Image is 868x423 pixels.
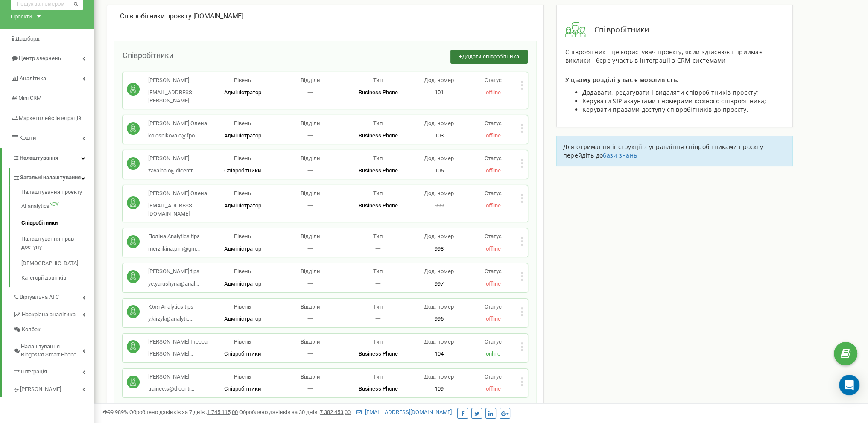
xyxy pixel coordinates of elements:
span: Business Phone [359,202,398,209]
span: offline [486,245,501,252]
span: Додавати, редагувати і видаляти співробітників проєкту; [582,88,759,96]
p: 999 [412,202,466,210]
span: Дод. номер [424,303,454,310]
span: Відділи [301,303,320,310]
span: Статус [485,373,502,380]
span: Тип [373,155,383,161]
span: zavalna.o@dicentr... [148,167,196,174]
span: Відділи [301,338,320,345]
p: [PERSON_NAME] Інесса [148,338,208,346]
p: [PERSON_NAME] [148,76,209,85]
p: 105 [412,167,466,175]
span: offline [486,89,501,96]
span: Співробітник - це користувач проєкту, який здійснює і приймає виклики і бере участь в інтеграції ... [565,48,762,64]
p: [EMAIL_ADDRESS][DOMAIN_NAME] [148,202,209,218]
span: Рівень [234,120,251,126]
span: Адміністратор [224,245,261,252]
span: Статус [485,190,502,196]
span: Дод. номер [424,233,454,239]
span: 一 [307,385,313,392]
span: Дод. номер [424,77,454,83]
span: offline [486,280,501,287]
a: [PERSON_NAME] [13,379,94,397]
p: 109 [412,385,466,393]
p: [PERSON_NAME] tips [148,268,199,276]
button: +Додати співробітника [450,50,528,64]
span: 99,989% [102,409,128,415]
span: Оброблено дзвінків за 30 днів : [239,409,351,415]
span: 一 [307,350,313,357]
span: Тип [373,120,383,126]
span: Наскрізна аналітика [22,311,76,319]
a: Інтеграція [13,362,94,379]
span: Відділи [301,373,320,380]
span: Налаштування [20,155,58,161]
span: Рівень [234,373,251,380]
span: Рівень [234,338,251,345]
span: Дод. номер [424,155,454,161]
span: Адміністратор [224,89,261,96]
a: Колбек [13,322,94,337]
span: Інтеграція [21,368,47,376]
span: Рівень [234,233,251,239]
span: Рівень [234,303,251,310]
span: Статус [485,120,502,126]
a: Налаштування прав доступу [21,231,94,255]
span: Відділи [301,120,320,126]
span: Дод. номер [424,268,454,274]
span: Колбек [22,326,41,334]
span: 一 [307,202,313,209]
span: Відділи [301,233,320,239]
p: [PERSON_NAME] Олена [148,190,209,198]
span: Керувати правами доступу співробітників до проєкту. [582,105,748,114]
a: Налаштування Ringostat Smart Phone [13,337,94,362]
span: 一 [307,245,313,252]
span: Рівень [234,268,251,274]
span: Статус [485,303,502,310]
div: Open Intercom Messenger [839,375,859,395]
span: Mini CRM [18,95,41,101]
span: Тип [373,373,383,380]
a: Наскрізна аналітика [13,305,94,322]
span: Тип [373,338,383,345]
p: 一 [344,245,412,253]
span: Аналiтика [20,75,46,82]
p: 103 [412,132,466,140]
p: 一 [344,315,412,323]
p: 996 [412,315,466,323]
span: offline [486,385,501,392]
span: Дод. номер [424,120,454,126]
span: Рівень [234,155,251,161]
span: Віртуальна АТС [20,293,59,301]
p: 998 [412,245,466,253]
p: Юля Analytics tips [148,303,193,311]
a: [EMAIL_ADDRESS][DOMAIN_NAME] [356,409,452,415]
span: Співробітники [224,385,261,392]
span: Тип [373,303,383,310]
p: 101 [412,89,466,97]
u: 7 382 453,00 [320,409,351,415]
span: 一 [307,315,313,322]
span: Тип [373,233,383,239]
span: Співробітники [224,350,261,357]
a: бази знань [603,151,637,159]
span: Налаштування Ringostat Smart Phone [21,343,82,359]
span: Статус [485,155,502,161]
span: Загальні налаштування [20,174,81,182]
span: Дод. номер [424,373,454,380]
span: [PERSON_NAME] [20,385,61,394]
p: 997 [412,280,466,288]
span: Business Phone [359,89,398,96]
span: Оброблено дзвінків за 7 днів : [129,409,238,415]
span: Додати співробітника [462,53,519,60]
span: trainee.s@dicentr... [148,385,194,392]
a: Співробітники [21,215,94,231]
span: offline [486,167,501,174]
span: 一 [307,132,313,139]
span: Адміністратор [224,280,261,287]
u: 1 745 115,00 [207,409,238,415]
span: kolesnikova.o@fpo... [148,132,199,139]
span: Відділи [301,268,320,274]
span: Дод. номер [424,338,454,345]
